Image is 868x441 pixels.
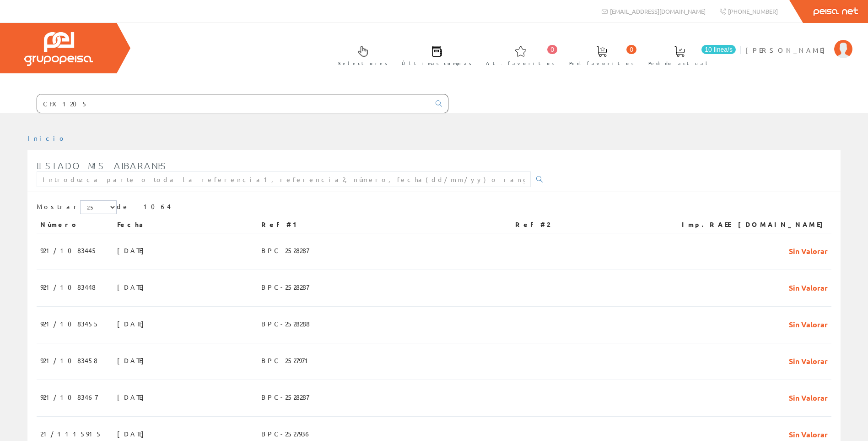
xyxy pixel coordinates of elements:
[734,216,831,233] th: [DOMAIN_NAME]
[117,279,149,295] span: [DATE]
[37,216,113,233] th: Número
[261,353,312,368] span: BPC-2527971
[40,316,99,331] span: 921/1083455
[40,353,97,368] span: 921/1083458
[610,7,706,15] span: [EMAIL_ADDRESS][DOMAIN_NAME]
[746,45,830,55] span: [PERSON_NAME]
[338,59,388,68] span: Selectores
[80,200,117,214] select: Mostrar
[512,216,666,233] th: Ref #2
[261,243,309,258] span: BPC-2528287
[648,59,711,68] span: Pedido actual
[117,316,149,331] span: [DATE]
[789,316,828,331] span: Sin Valorar
[789,389,828,405] span: Sin Valorar
[789,243,828,258] span: Sin Valorar
[746,38,852,47] a: [PERSON_NAME]
[486,59,555,68] span: Art. favoritos
[329,38,392,72] a: Selectores
[24,32,93,66] img: Grupo Peisa
[117,243,149,258] span: [DATE]
[261,389,309,405] span: BPC-2528287
[37,94,430,113] input: Buscar ...
[666,216,734,233] th: Imp.RAEE
[261,316,310,331] span: BPC-2528288
[113,216,258,233] th: Fecha
[40,389,97,405] span: 921/1083467
[789,353,828,368] span: Sin Valorar
[626,45,636,54] span: 0
[40,279,96,295] span: 921/1083448
[37,200,831,216] div: de 1064
[117,353,149,368] span: [DATE]
[639,38,738,72] a: 10 línea/s Pedido actual
[261,279,309,295] span: BPC-2528287
[728,7,778,15] span: [PHONE_NUMBER]
[37,200,117,214] label: Mostrar
[37,160,167,171] span: Listado mis albaranes
[117,389,149,405] span: [DATE]
[27,134,66,142] a: Inicio
[40,243,97,258] span: 921/1083445
[789,279,828,295] span: Sin Valorar
[701,45,736,54] span: 10 línea/s
[547,45,557,54] span: 0
[258,216,512,233] th: Ref #1
[402,59,472,68] span: Últimas compras
[569,59,634,68] span: Ped. favoritos
[393,38,476,72] a: Últimas compras
[37,171,531,187] input: Introduzca parte o toda la referencia1, referencia2, número, fecha(dd/mm/yy) o rango de fechas(dd...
